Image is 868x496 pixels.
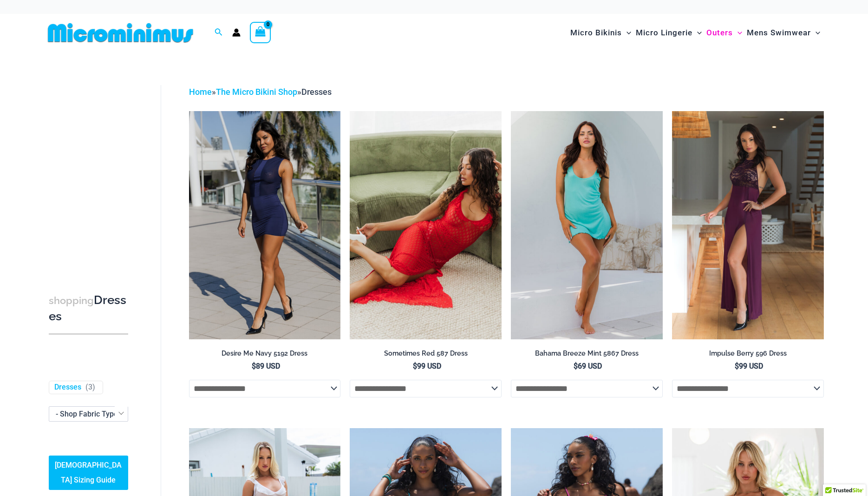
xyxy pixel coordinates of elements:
span: - Shop Fabric Type [56,410,118,418]
span: $ [413,362,417,370]
a: Dresses [54,383,81,392]
a: Home [189,87,212,97]
h2: Impulse Berry 596 Dress [672,349,824,358]
span: - Shop Fabric Type [49,407,128,421]
a: Desire Me Navy 5192 Dress 11Desire Me Navy 5192 Dress 09Desire Me Navy 5192 Dress 09 [189,111,341,339]
span: $ [252,362,256,370]
a: Mens SwimwearMenu ToggleMenu Toggle [744,19,822,47]
span: $ [574,362,578,370]
a: Account icon link [232,28,241,37]
span: 3 [88,383,92,391]
span: Micro Lingerie [636,21,692,45]
img: Sometimes Red 587 Dress 10 [350,111,502,339]
h2: Sometimes Red 587 Dress [350,349,502,358]
span: Dresses [301,87,332,97]
a: [DEMOGRAPHIC_DATA] Sizing Guide [49,456,128,490]
a: View Shopping Cart, empty [250,22,271,43]
a: Sometimes Red 587 Dress 10Sometimes Red 587 Dress 09Sometimes Red 587 Dress 09 [350,111,502,339]
a: Desire Me Navy 5192 Dress [189,349,341,361]
h2: Bahama Breeze Mint 5867 Dress [511,349,663,358]
span: shopping [49,295,94,306]
a: Micro BikinisMenu ToggleMenu Toggle [568,19,633,47]
bdi: 99 USD [735,362,763,370]
bdi: 69 USD [574,362,602,370]
span: Mens Swimwear [747,21,811,45]
a: Impulse Berry 596 Dress 02Impulse Berry 596 Dress 03Impulse Berry 596 Dress 03 [672,111,824,339]
span: $ [735,362,739,370]
span: » » [189,87,332,97]
a: Bahama Breeze Mint 5867 Dress [511,349,663,361]
h2: Desire Me Navy 5192 Dress [189,349,341,358]
h3: Dresses [49,292,128,324]
span: Menu Toggle [692,21,702,45]
span: Micro Bikinis [570,21,622,45]
a: Bahama Breeze Mint 5867 Dress 01Bahama Breeze Mint 5867 Dress 03Bahama Breeze Mint 5867 Dress 03 [511,111,663,339]
img: Bahama Breeze Mint 5867 Dress 01 [511,111,663,339]
img: MM SHOP LOGO FLAT [44,22,197,43]
a: Impulse Berry 596 Dress [672,349,824,361]
span: ( ) [85,383,95,392]
bdi: 89 USD [252,362,280,370]
a: Sometimes Red 587 Dress [350,349,502,361]
a: Search icon link [215,27,223,39]
img: Impulse Berry 596 Dress 02 [672,111,824,339]
span: Menu Toggle [733,21,742,45]
a: Micro LingerieMenu ToggleMenu Toggle [633,19,704,47]
img: Desire Me Navy 5192 Dress 11 [189,111,341,339]
iframe: TrustedSite Certified [49,78,132,264]
span: Menu Toggle [622,21,631,45]
span: - Shop Fabric Type [49,406,128,422]
nav: Site Navigation [567,17,824,48]
a: OutersMenu ToggleMenu Toggle [704,19,744,47]
a: The Micro Bikini Shop [216,87,297,97]
span: Menu Toggle [811,21,820,45]
span: Outers [706,21,733,45]
bdi: 99 USD [413,362,441,370]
